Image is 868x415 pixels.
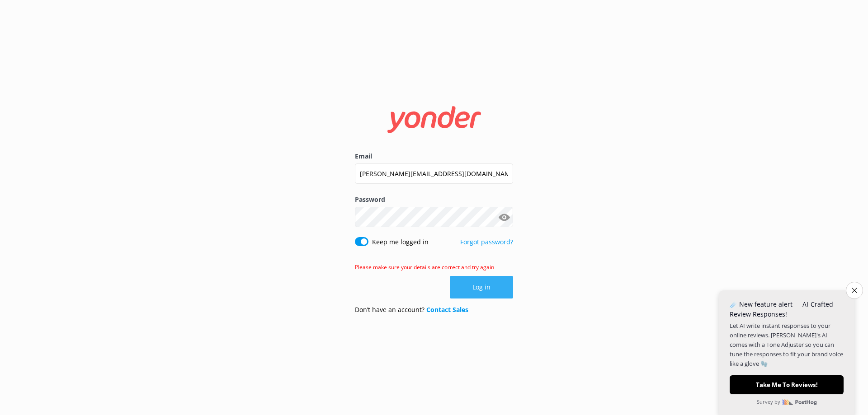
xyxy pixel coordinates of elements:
[355,163,513,184] input: user@emailaddress.com
[355,151,513,161] label: Email
[495,208,513,226] button: Show password
[426,305,468,314] a: Contact Sales
[355,195,513,205] label: Password
[372,237,429,247] label: Keep me logged in
[460,238,513,246] a: Forgot password?
[450,276,513,298] button: Log in
[355,263,494,271] span: Please make sure your details are correct and try again
[355,305,468,315] p: Don’t have an account?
